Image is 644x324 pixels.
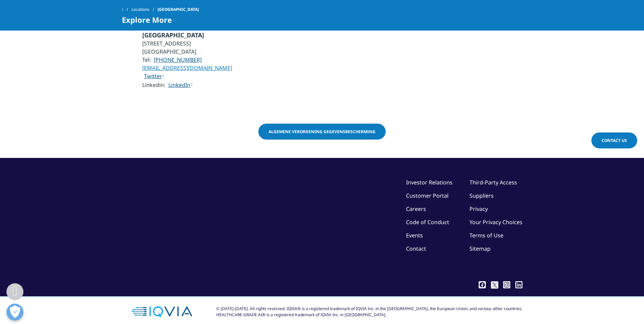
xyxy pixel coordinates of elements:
[216,306,522,318] div: © [DATE]-[DATE]. All rights reserved. IQVIA® is a registered trademark of IQVIA Inc. in the [GEOG...
[154,56,202,64] a: [PHONE_NUMBER]
[406,205,426,213] a: Careers
[144,72,164,80] a: Twitter
[142,48,232,56] li: [GEOGRAPHIC_DATA]
[470,205,488,213] a: Privacy
[142,64,232,72] a: [EMAIL_ADDRESS][DOMAIN_NAME]
[142,81,165,89] span: Linkedin:
[142,56,151,64] span: Tel:
[406,218,449,226] a: Code of Conduct
[142,39,232,48] li: [STREET_ADDRESS]
[168,81,192,89] a: LinkedIn
[470,245,491,252] a: Sitemap
[406,179,453,186] a: Investor Relations
[406,245,426,252] a: Contact
[122,16,172,24] span: Explore More
[131,3,158,16] a: Locations
[406,192,448,199] a: Customer Portal
[470,218,522,226] a: Your Privacy Choices
[142,31,204,39] span: [GEOGRAPHIC_DATA]
[6,304,23,321] button: Voorkeuren openen
[158,3,199,16] span: [GEOGRAPHIC_DATA]
[470,192,494,199] a: Suppliers
[470,179,517,186] a: Third-Party Access
[470,232,503,239] a: Terms of Use
[269,129,375,134] span: Algemene Verordening Gegevensbescherming
[602,138,627,143] span: Contact Us
[406,232,423,239] a: Events
[258,124,386,140] a: Algemene Verordening Gegevensbescherming
[591,132,637,148] a: Contact Us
